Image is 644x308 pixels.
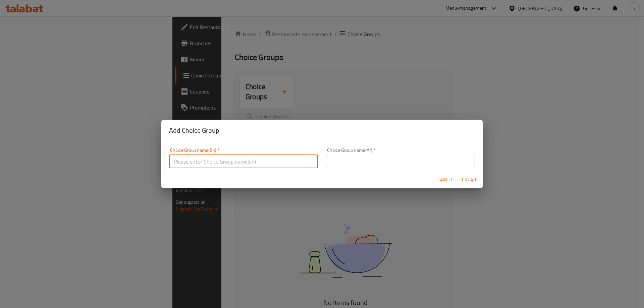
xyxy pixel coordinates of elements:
span: Cancel [437,176,453,184]
input: Please enter Choice Group name(ar) [326,155,475,168]
span: Create [462,176,478,184]
input: Please enter Choice Group name(en) [169,155,318,168]
button: Cancel [435,174,456,186]
button: Create [459,174,480,186]
h2: Add Choice Group [169,125,475,136]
